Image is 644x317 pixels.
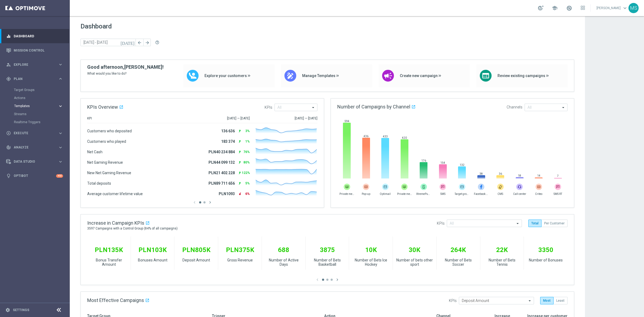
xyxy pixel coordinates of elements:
span: Plan [14,77,58,81]
a: Settings [13,308,29,312]
a: Streams [14,112,56,116]
i: settings [5,308,10,312]
div: Mission Control [6,43,63,57]
div: Target Groups [14,86,69,94]
i: keyboard_arrow_right [58,62,63,67]
span: Analyze [14,146,58,149]
button: Data Studio keyboard_arrow_right [6,159,63,164]
div: MS [628,3,639,13]
div: Realtime Triggers [14,118,69,126]
div: Optibot [6,169,63,183]
button: track_changes Analyze keyboard_arrow_right [6,145,63,150]
div: Explore [6,62,58,67]
div: +10 [56,174,63,178]
div: Templates [14,102,69,110]
span: Execute [14,132,58,135]
a: Dashboard [14,29,63,43]
i: keyboard_arrow_right [58,76,63,81]
div: Dashboard [6,29,63,43]
a: Actions [14,96,56,100]
button: gps_fixed Plan keyboard_arrow_right [6,77,63,81]
button: Templates keyboard_arrow_right [14,104,63,108]
i: keyboard_arrow_right [58,131,63,136]
i: gps_fixed [6,76,11,81]
span: Templates [14,104,53,108]
div: Analyze [6,145,58,150]
span: Explore [14,63,58,66]
a: Mission Control [14,43,63,57]
a: Realtime Triggers [14,120,56,124]
i: keyboard_arrow_right [58,145,63,150]
button: play_circle_outline Execute keyboard_arrow_right [6,131,63,135]
div: Data Studio [6,159,58,164]
i: keyboard_arrow_right [58,104,63,109]
i: equalizer [6,34,11,39]
button: lightbulb Optibot +10 [6,174,63,178]
i: track_changes [6,145,11,150]
span: school [552,5,558,11]
button: Mission Control [6,48,63,53]
a: [PERSON_NAME]keyboard_arrow_down [596,4,628,12]
i: keyboard_arrow_right [58,159,63,164]
a: Optibot [14,169,56,183]
div: Templates [14,104,58,108]
div: Streams [14,110,69,118]
i: lightbulb [6,173,11,178]
a: Target Groups [14,88,56,92]
div: Plan [6,76,58,81]
span: Data Studio [14,160,58,163]
i: person_search [6,62,11,67]
button: equalizer Dashboard [6,34,63,38]
button: person_search Explore keyboard_arrow_right [6,63,63,67]
i: play_circle_outline [6,131,11,136]
div: Actions [14,94,69,102]
div: Execute [6,131,58,136]
span: keyboard_arrow_down [622,5,628,11]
